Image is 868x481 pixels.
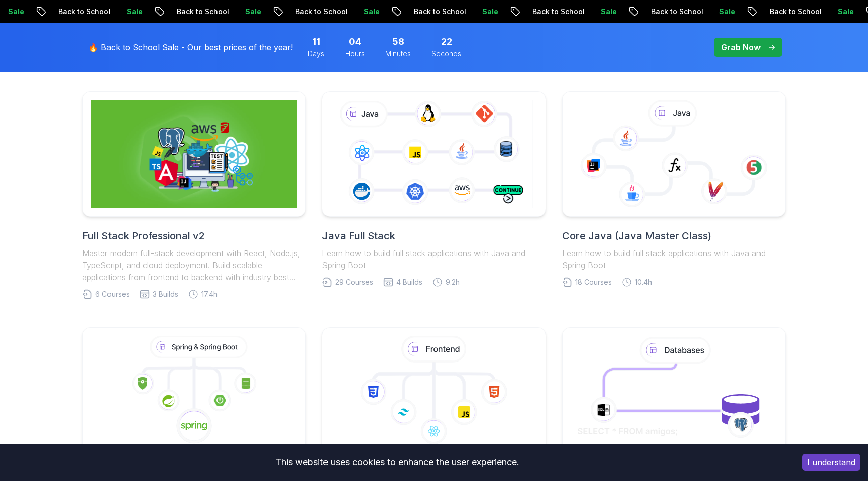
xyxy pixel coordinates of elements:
p: Back to School [637,7,705,17]
span: 17.4h [201,289,218,299]
button: Accept cookies [802,454,860,471]
p: Sale [231,7,263,17]
h2: Core Java (Java Master Class) [562,229,786,243]
img: Full Stack Professional v2 [91,100,297,208]
span: Days [308,49,324,59]
p: 🔥 Back to School Sale - Our best prices of the year! [88,41,293,53]
p: Master modern full-stack development with React, Node.js, TypeScript, and cloud deployment. Build... [82,247,306,283]
p: Sale [350,7,382,17]
p: Back to School [281,7,350,17]
span: 3 Builds [153,289,178,299]
span: 9.2h [446,277,460,287]
p: Back to School [44,7,113,17]
p: Learn how to build full stack applications with Java and Spring Boot [322,247,546,271]
span: Minutes [385,49,411,59]
span: 10.4h [635,277,652,287]
p: Back to School [163,7,231,17]
a: Core Java (Java Master Class)Learn how to build full stack applications with Java and Spring Boot... [562,91,786,287]
p: Back to School [518,7,587,17]
span: 11 Days [312,35,320,49]
div: This website uses cookies to enhance the user experience. [8,451,787,473]
p: Grab Now [721,41,761,53]
span: 6 Courses [95,289,130,299]
p: Back to School [400,7,468,17]
h2: Java Full Stack [322,229,546,243]
span: 18 Courses [575,277,612,287]
span: 4 Builds [396,277,422,287]
a: Java Full StackLearn how to build full stack applications with Java and Spring Boot29 Courses4 Bu... [322,91,546,287]
span: 29 Courses [335,277,373,287]
p: Sale [705,7,737,17]
p: Sale [587,7,619,17]
span: 4 Hours [349,35,361,49]
p: Learn how to build full stack applications with Java and Spring Boot [562,247,786,271]
p: Sale [113,7,145,17]
a: Full Stack Professional v2Full Stack Professional v2Master modern full-stack development with Rea... [82,91,306,299]
h2: Full Stack Professional v2 [82,229,306,243]
span: Seconds [431,49,461,59]
p: Back to School [755,7,824,17]
p: Sale [468,7,500,17]
p: Sale [824,7,856,17]
span: 22 Seconds [441,35,452,49]
span: 58 Minutes [392,35,404,49]
span: Hours [345,49,365,59]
